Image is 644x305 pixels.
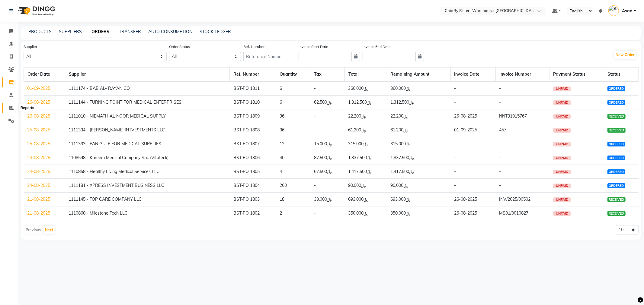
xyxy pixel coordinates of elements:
td: - [310,206,345,220]
td: ﷼61.200 [344,123,387,137]
td: ﷼33.000 [310,193,345,206]
a: TRANSFER [119,29,141,34]
span: RECEIVED [607,211,625,216]
td: - [310,179,345,193]
th: Invoice Date [450,68,495,82]
th: Tax [310,68,345,82]
a: ORDERS [89,27,112,37]
td: ﷼62.500 [310,96,345,109]
span: - [499,86,501,91]
td: 1110858 - Healthy Living Medical Services LLC [65,165,229,179]
td: BST-PO 1803 [230,193,276,206]
a: AUTO CONSUMPTION [148,29,192,34]
span: UNPAID [553,184,571,188]
th: Order Date [24,68,65,82]
a: 24-08-2025 [27,183,50,188]
label: Supplier [24,44,37,49]
span: UNPAID [553,170,571,174]
td: BST-PO 1802 [230,206,276,220]
div: Reports [19,105,36,112]
button: New Order [614,51,636,59]
span: - [499,155,501,160]
label: Ref. Number [243,44,264,49]
img: Asad [608,5,619,16]
td: 18 [276,193,310,206]
td: BST-PO 1811 [230,81,276,96]
th: Payment Status [549,68,604,82]
span: RECEIVED [607,128,625,133]
span: UNPAID [553,86,571,91]
span: NNT31015767 [499,113,527,119]
td: - [450,151,495,165]
td: ﷼1,837.500 [344,151,387,165]
a: STOCK LEDGER [200,29,231,34]
a: 21-08-2025 [27,210,50,216]
span: UNPAID [553,142,571,146]
label: Invoice Start Date [299,44,328,49]
td: 200 [276,179,310,193]
span: UNPAID [553,128,571,133]
td: 6 [276,81,310,96]
a: SUPPLIERS [59,29,82,34]
td: ﷼15.000 [310,137,345,151]
input: Reference Number [243,52,296,61]
a: 24-08-2025 [27,155,50,160]
label: Order Status [169,44,190,49]
td: 1111334 - [PERSON_NAME] INTVESTMENTS LLC [65,123,229,137]
td: ﷼1,312.500 [344,96,387,109]
td: ﷼693.000 [344,193,387,206]
td: BST-PO 1805 [230,165,276,179]
span: INV/2025/00502 [499,197,530,202]
td: - [450,96,495,109]
span: - [499,183,501,188]
td: 6 [276,96,310,109]
span: - [499,141,501,146]
td: ﷼61.200 [387,123,450,137]
th: Remaining Amount [387,68,450,82]
td: 40 [276,151,310,165]
th: Total [344,68,387,82]
span: ORDERED [607,86,625,91]
span: ORDERED [607,100,625,105]
span: RECEIVED [607,197,625,202]
a: 26-08-2025 [27,113,50,119]
td: ﷼1,837.500 [387,151,450,165]
td: 36 [276,109,310,123]
td: ﷼350.000 [387,206,450,220]
a: 24-08-2025 [27,169,50,174]
th: Status [604,68,638,82]
td: BST-PO 1810 [230,96,276,109]
span: UNPAID [553,197,571,202]
span: UNPAID [553,211,571,216]
td: - [310,109,345,123]
td: 26-08-2025 [450,109,495,123]
a: 21-08-2025 [27,197,50,202]
td: 1111174 - BAB AL- RAYAN CO [65,81,229,96]
a: 26-08-2025 [27,99,50,105]
td: 1110860 - Milestone Tech LLC [65,206,229,220]
td: - [450,137,495,151]
span: Asad [622,8,633,14]
td: ﷼22.200 [344,109,387,123]
td: BST-PO 1804 [230,179,276,193]
span: ORDERED [607,183,625,188]
span: ORDERED [607,156,625,160]
span: - [499,169,501,174]
td: BST-PO 1809 [230,109,276,123]
td: 1111181 - XPRESS INVESTMENT BUSINESS LLC [65,179,229,193]
td: - [450,179,495,193]
button: Next [43,226,55,234]
td: ﷼315.000 [344,137,387,151]
span: UNPAID [553,114,571,119]
td: - [450,81,495,96]
th: Supplier [65,68,229,82]
td: ﷼1,417.500 [387,165,450,179]
td: ﷼693.000 [387,193,450,206]
td: BST-PO 1807 [230,137,276,151]
span: UNPAID [553,156,571,160]
td: 1111333 - PAN GULF FOR MEDICAL SUPPLIES [65,137,229,151]
td: 01-09-2025 [450,123,495,137]
td: 1111145 - TOP CARE COMPANY LLC [65,193,229,206]
label: Invoice End Date [363,44,391,49]
td: 26-08-2025 [450,206,495,220]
